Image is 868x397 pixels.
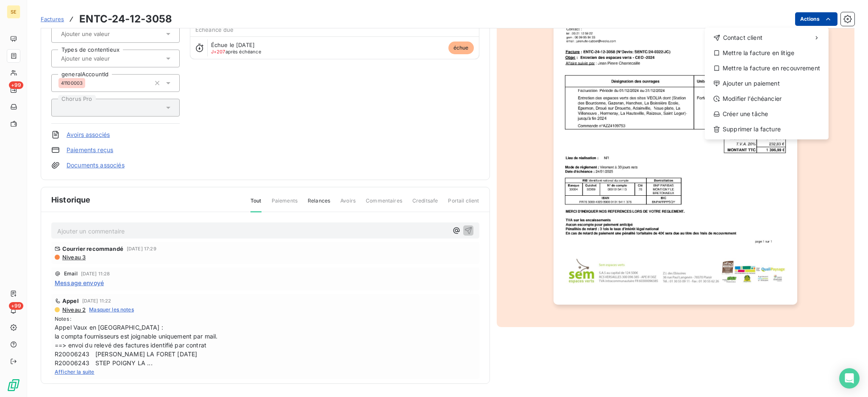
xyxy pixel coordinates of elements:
div: Ajouter un paiement [708,77,825,90]
div: Supprimer la facture [708,122,825,136]
div: Modifier l’échéancier [708,92,825,105]
div: Mettre la facture en litige [708,46,825,60]
div: Mettre la facture en recouvrement [708,61,825,75]
div: Créer une tâche [708,107,825,121]
span: Contact client [723,33,762,42]
div: Actions [705,28,829,139]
